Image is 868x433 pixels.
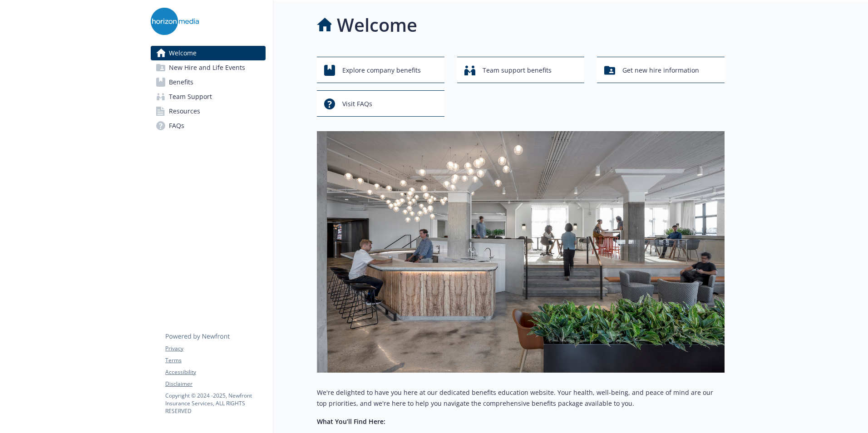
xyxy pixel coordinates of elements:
[317,131,725,373] img: overview page banner
[317,387,725,409] p: We're delighted to have you here at our dedicated benefits education website. Your health, well-b...
[151,46,266,60] a: Welcome
[165,344,265,353] a: Privacy
[317,90,444,117] button: Visit FAQs
[151,89,266,104] a: Team Support
[342,95,372,113] span: Visit FAQs
[342,62,421,79] span: Explore company benefits
[169,75,193,89] span: Benefits
[597,57,725,83] button: Get new hire information
[169,104,200,118] span: Resources
[151,75,266,89] a: Benefits
[165,368,265,376] a: Accessibility
[151,118,266,133] a: FAQs
[317,417,385,426] strong: What You’ll Find Here:
[317,57,444,83] button: Explore company benefits
[169,118,184,133] span: FAQs
[337,11,417,39] h1: Welcome
[169,46,197,60] span: Welcome
[169,89,212,104] span: Team Support
[169,60,245,75] span: New Hire and Life Events
[165,392,265,415] p: Copyright © 2024 - 2025 , Newfront Insurance Services, ALL RIGHTS RESERVED
[483,62,552,79] span: Team support benefits
[622,62,699,79] span: Get new hire information
[151,60,266,75] a: New Hire and Life Events
[165,380,265,388] a: Disclaimer
[151,104,266,118] a: Resources
[457,57,585,83] button: Team support benefits
[165,356,265,364] a: Terms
